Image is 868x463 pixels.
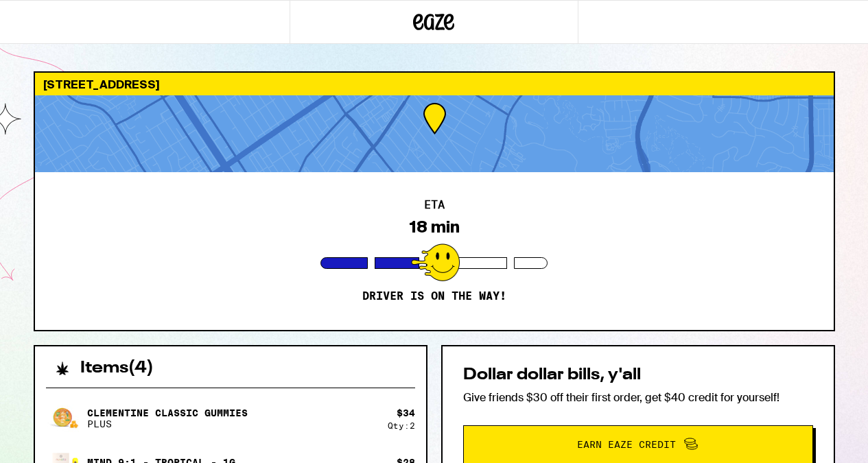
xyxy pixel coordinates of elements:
p: PLUS [87,418,248,429]
p: Give friends $30 off their first order, get $40 credit for yourself! [463,390,813,405]
div: Qty: 2 [388,421,415,430]
h2: ETA [424,200,445,211]
h2: Items ( 4 ) [80,360,154,377]
p: Driver is on the way! [362,289,506,303]
div: 18 min [409,217,460,237]
img: Clementine CLASSIC Gummies [46,399,84,438]
div: $ 34 [397,407,415,418]
span: Earn Eaze Credit [577,440,676,449]
h2: Dollar dollar bills, y'all [463,367,813,383]
p: Clementine CLASSIC Gummies [87,407,248,418]
div: [STREET_ADDRESS] [35,73,834,95]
